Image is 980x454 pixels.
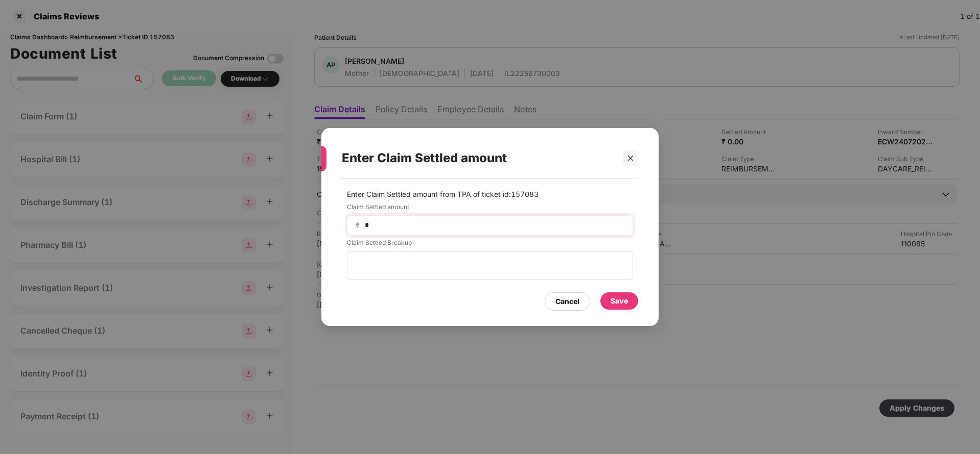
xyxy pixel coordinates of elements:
[627,155,634,162] span: close
[347,238,633,251] label: Claim Settled Breakup
[555,296,579,307] div: Cancel
[342,138,614,178] div: Enter Claim Settled amount
[347,203,633,215] label: Claim Settled amount
[347,189,633,200] p: Enter Claim Settled amount from TPA of ticket id: 157083
[611,295,628,307] div: Save
[356,220,364,230] span: ₹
